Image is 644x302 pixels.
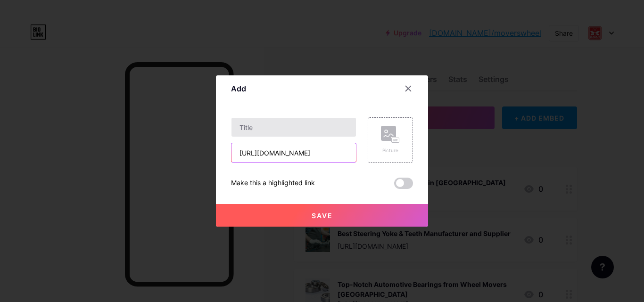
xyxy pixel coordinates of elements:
input: Title [231,118,356,137]
button: Save [216,204,428,227]
span: Save [312,212,333,220]
input: URL [231,143,356,162]
div: Picture [381,147,400,154]
div: Add [231,83,246,94]
div: Make this a highlighted link [231,178,315,189]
